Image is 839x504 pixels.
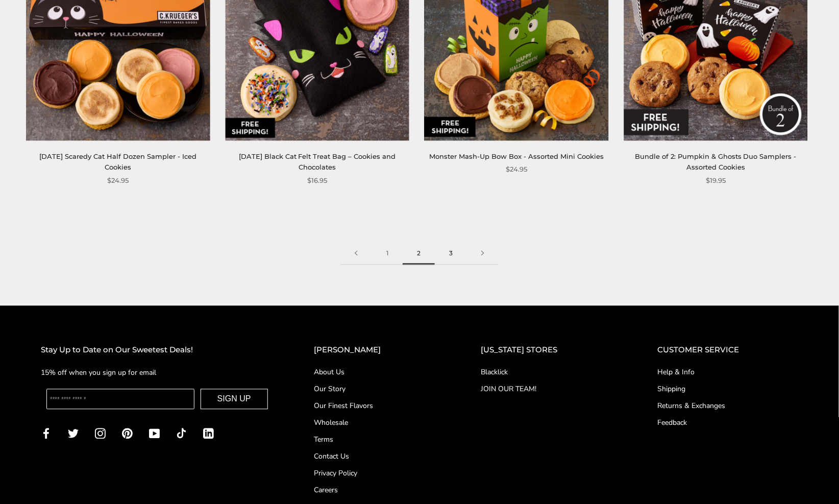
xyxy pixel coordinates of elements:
a: Help & Info [657,367,798,378]
a: Returns & Exchanges [657,401,798,412]
h2: [PERSON_NAME] [314,344,440,357]
a: Feedback [657,418,798,428]
a: Shipping [657,384,798,395]
a: Previous page [340,242,372,265]
a: Pinterest [122,427,133,439]
h2: Stay Up to Date on Our Sweetest Deals! [41,344,274,357]
a: Blacklick [481,367,616,378]
a: Careers [314,485,440,496]
a: Our Finest Flavors [314,401,440,412]
span: $16.95 [307,175,327,186]
a: [DATE] Black Cat Felt Treat Bag – Cookies and Chocolates [239,152,396,171]
a: Twitter [68,427,79,439]
input: Enter your email [46,389,194,410]
a: JOIN OUR TEAM! [481,384,616,395]
span: $24.95 [506,164,527,175]
a: Monster Mash-Up Bow Box - Assorted Mini Cookies [429,152,604,160]
a: LinkedIn [203,427,214,439]
a: [DATE] Scaredy Cat Half Dozen Sampler - Iced Cookies [39,152,196,171]
a: 3 [435,242,467,265]
h2: [US_STATE] STORES [481,344,616,357]
h2: CUSTOMER SERVICE [657,344,798,357]
a: Our Story [314,384,440,395]
a: YouTube [149,427,160,439]
span: $19.95 [706,175,726,186]
a: Instagram [95,427,106,439]
a: Facebook [41,427,52,439]
a: Terms [314,435,440,445]
a: Privacy Policy [314,468,440,479]
iframe: Sign Up via Text for Offers [8,465,106,496]
a: Next page [467,242,499,265]
span: $24.95 [107,175,129,186]
a: Wholesale [314,418,440,428]
a: TikTok [176,427,187,439]
a: About Us [314,367,440,378]
button: SIGN UP [201,389,268,410]
p: 15% off when you sign up for email [41,367,274,379]
a: Bundle of 2: Pumpkin & Ghosts Duo Samplers - Assorted Cookies [635,152,797,171]
span: 2 [403,242,435,265]
a: 1 [372,242,403,265]
a: Contact Us [314,451,440,462]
